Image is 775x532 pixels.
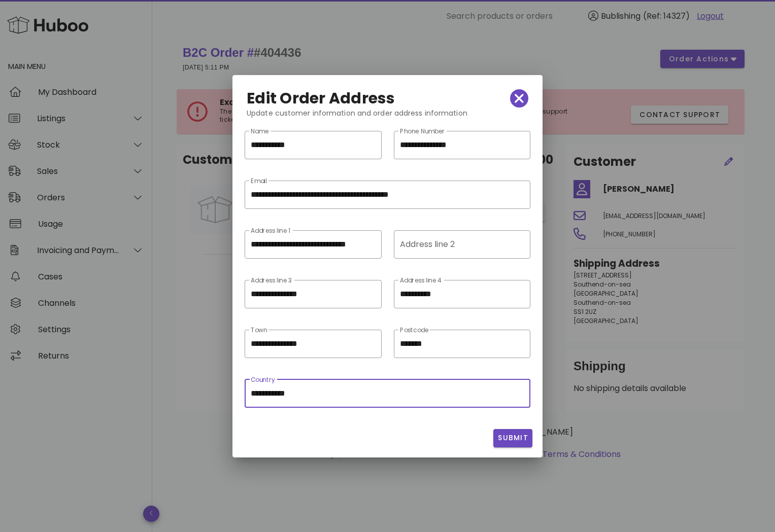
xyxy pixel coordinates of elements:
span: Submit [497,433,528,443]
label: Email [251,178,267,185]
label: Address line 3 [251,277,292,285]
button: Submit [493,429,532,447]
label: Phone Number [400,128,445,135]
label: Country [251,376,275,384]
label: Address line 1 [251,227,290,235]
label: Name [251,128,268,135]
label: Town [251,327,267,334]
h2: Edit Order Address [247,90,395,107]
div: Update customer information and order address information [239,108,536,127]
label: Postcode [400,327,428,334]
label: Address line 4 [400,277,442,285]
